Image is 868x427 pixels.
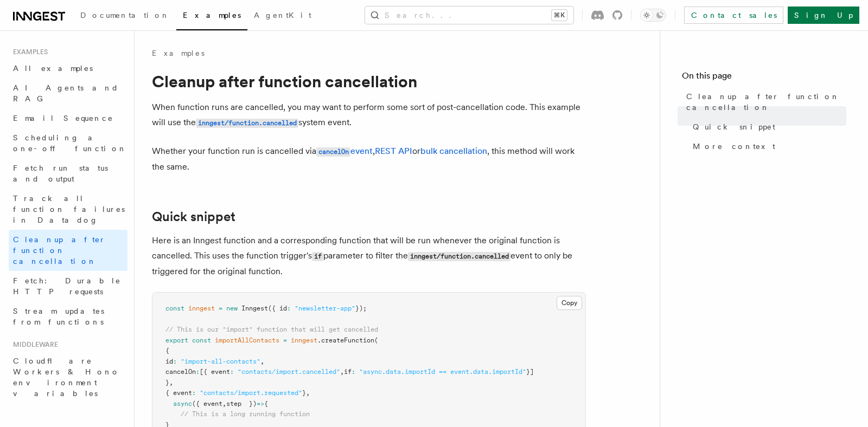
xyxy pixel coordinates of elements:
[13,164,108,183] span: Fetch run status and output
[165,368,196,376] span: cancelOn
[238,368,340,376] span: "contacts/import.cancelled"
[9,158,127,189] a: Fetch run status and output
[552,10,567,21] kbd: ⌘K
[9,59,127,78] a: All examples
[375,146,412,156] a: REST API
[688,117,846,137] a: Quick snippet
[152,209,235,224] a: Quick snippet
[152,72,586,91] h1: Cleanup after function cancellation
[9,189,127,230] a: Track all function failures in Datadog
[9,128,127,158] a: Scheduling a one-off function
[312,252,323,261] code: if
[788,7,859,24] a: Sign Up
[257,400,264,407] span: =>
[181,410,310,418] span: // This is a long running function
[352,368,355,376] span: :
[13,276,121,296] span: Fetch: Durable HTTP requests
[260,358,264,365] span: ,
[165,326,378,333] span: // This is our "import" function that will get cancelled
[682,87,846,117] a: Cleanup after function cancellation
[374,337,378,344] span: (
[344,368,352,376] span: if
[169,379,173,386] span: ,
[359,368,526,376] span: "async.data.importId == event.data.importId"
[247,3,318,29] a: AgentKit
[13,307,104,326] span: Stream updates from functions
[291,337,317,344] span: inngest
[9,301,127,332] a: Stream updates from functions
[230,368,234,376] span: :
[302,389,306,397] span: }
[13,194,125,224] span: Track all function failures in Datadog
[165,379,169,386] span: }
[152,48,205,59] a: Examples
[9,78,127,108] a: AI Agents and RAG
[295,305,355,312] span: "newsletter-app"
[316,146,373,156] a: cancelOnevent
[9,351,127,403] a: Cloudflare Workers & Hono environment variables
[340,368,344,376] span: ,
[165,389,192,397] span: { event
[684,7,783,24] a: Contact sales
[9,340,58,349] span: Middleware
[173,358,177,365] span: :
[688,137,846,156] a: More context
[152,233,586,279] p: Here is an Inngest function and a corresponding function that will be run whenever the original f...
[165,305,184,312] span: const
[13,133,127,153] span: Scheduling a one-off function
[196,368,200,376] span: :
[192,337,211,344] span: const
[80,11,170,20] span: Documentation
[226,400,257,407] span: step })
[200,368,230,376] span: [{ event
[355,305,367,312] span: });
[365,7,573,24] button: Search...⌘K
[287,305,291,312] span: :
[152,144,586,174] p: Whether your function run is cancelled via , or , this method will work the same.
[9,108,127,128] a: Email Sequence
[693,121,775,132] span: Quick snippet
[316,147,350,157] code: cancelOn
[219,305,222,312] span: =
[283,337,287,344] span: =
[317,337,374,344] span: .createFunction
[74,3,176,29] a: Documentation
[215,337,279,344] span: importAllContacts
[686,91,846,113] span: Cleanup after function cancellation
[226,305,238,312] span: new
[188,305,215,312] span: inngest
[165,337,188,344] span: export
[420,146,487,156] a: bulk cancellation
[165,358,173,365] span: id
[13,64,93,73] span: All examples
[173,400,192,407] span: async
[13,114,113,122] span: Email Sequence
[13,357,120,398] span: Cloudflare Workers & Hono environment variables
[682,69,846,87] h4: On this page
[196,119,298,128] code: inngest/function.cancelled
[557,296,582,310] button: Copy
[408,252,510,261] code: inngest/function.cancelled
[183,11,241,20] span: Examples
[526,368,534,376] span: }]
[200,389,302,397] span: "contacts/import.requested"
[165,347,169,354] span: {
[9,48,48,56] span: Examples
[152,100,586,131] p: When function runs are cancelled, you may want to perform some sort of post-cancellation code. Th...
[192,389,196,397] span: :
[176,3,247,30] a: Examples
[222,400,226,407] span: ,
[196,117,298,127] a: inngest/function.cancelled
[9,271,127,301] a: Fetch: Durable HTTP requests
[181,358,260,365] span: "import-all-contacts"
[268,305,287,312] span: ({ id
[254,11,311,20] span: AgentKit
[9,230,127,271] a: Cleanup after function cancellation
[241,305,268,312] span: Inngest
[640,9,666,22] button: Toggle dark mode
[306,389,310,397] span: ,
[264,400,268,407] span: {
[693,141,775,152] span: More context
[13,235,106,266] span: Cleanup after function cancellation
[13,83,119,103] span: AI Agents and RAG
